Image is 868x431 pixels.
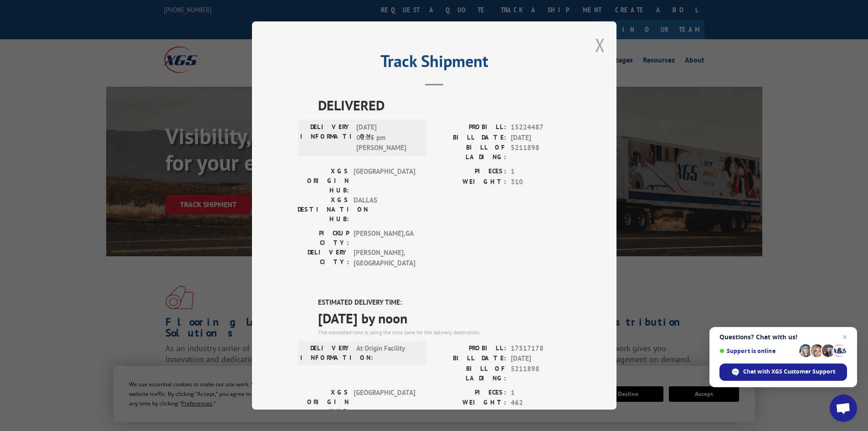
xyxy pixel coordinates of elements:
span: 17517178 [511,343,571,354]
span: DELIVERED [318,95,571,115]
label: XGS DESTINATION HUB: [298,195,349,224]
span: [PERSON_NAME] , GA [354,228,415,248]
label: BILL DATE: [434,353,506,364]
label: DELIVERY INFORMATION: [300,122,352,153]
span: 310 [511,177,571,187]
label: DELIVERY INFORMATION: [300,343,352,363]
label: XGS ORIGIN HUB: [298,388,349,416]
span: [GEOGRAPHIC_DATA] [354,166,415,195]
label: PICKUP CITY: [298,228,349,248]
div: The estimated time is using the time zone for the delivery destination. [318,328,571,337]
label: DELIVERY CITY: [298,248,349,268]
span: [DATE] 01:05 pm [PERSON_NAME] [356,122,418,153]
button: Close modal [595,33,605,57]
label: WEIGHT: [434,398,506,408]
span: [DATE] [511,133,571,143]
label: BILL DATE: [434,133,506,143]
span: 5211898 [511,143,571,162]
label: ESTIMATED DELIVERY TIME: [318,297,571,308]
label: PIECES: [434,388,506,398]
span: [PERSON_NAME] , [GEOGRAPHIC_DATA] [354,248,415,268]
span: 1 [511,388,571,398]
h2: Track Shipment [298,55,571,72]
a: Open chat [830,395,857,422]
span: 462 [511,398,571,408]
span: Chat with XGS Customer Support [743,368,835,376]
label: BILL OF LADING: [434,364,506,383]
label: PIECES: [434,166,506,177]
span: [GEOGRAPHIC_DATA] [354,388,415,416]
span: Questions? Chat with us! [719,333,847,341]
label: BILL OF LADING: [434,143,506,162]
span: 15224487 [511,122,571,133]
span: At Origin Facility [356,343,418,363]
span: 1 [511,166,571,177]
label: PROBILL: [434,343,506,354]
label: XGS ORIGIN HUB: [298,166,349,195]
span: [DATE] [511,353,571,364]
span: DALLAS [354,195,415,224]
label: PROBILL: [434,122,506,133]
span: Chat with XGS Customer Support [719,363,847,381]
span: 5211898 [511,364,571,383]
label: WEIGHT: [434,177,506,187]
span: [DATE] by noon [318,308,571,328]
span: Support is online [719,348,796,354]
